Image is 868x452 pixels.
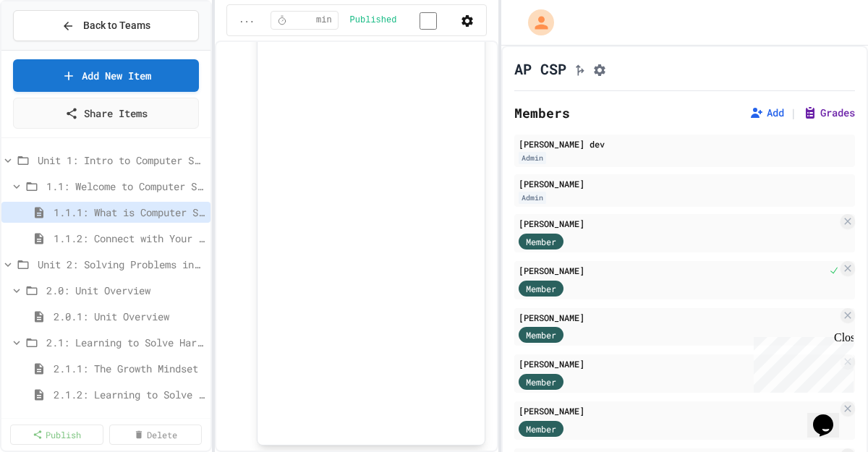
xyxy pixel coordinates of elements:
iframe: chat widget [807,394,854,438]
span: Unit 2: Solving Problems in Computer Science [38,257,205,272]
div: [PERSON_NAME] [519,311,838,324]
span: 1.1: Welcome to Computer Science [46,179,205,194]
span: Member [526,375,556,388]
div: [PERSON_NAME] dev [519,137,851,150]
span: 2.1.2: Learning to Solve Hard Problems [54,387,205,402]
div: [PERSON_NAME] [519,357,838,370]
div: [PERSON_NAME] [519,177,851,190]
span: min [316,14,332,26]
span: Member [526,235,556,248]
span: Back to Teams [83,18,150,33]
span: 2.0.1: Unit Overview [54,309,205,324]
button: Click to see fork details [572,60,587,77]
span: Member [526,328,556,341]
span: Member [526,422,556,435]
div: Admin [519,152,546,164]
span: Published [350,14,397,26]
button: Add [749,106,784,120]
div: [PERSON_NAME] [519,264,826,277]
div: Chat with us now!Close [6,6,100,92]
h2: Members [514,103,570,123]
button: Assignment Settings [592,60,607,77]
button: Back to Teams [13,10,199,41]
div: Content is published and visible to students [350,11,455,29]
a: Delete [109,425,203,445]
div: [PERSON_NAME] [519,404,838,417]
div: [PERSON_NAME] [519,217,838,230]
a: Publish [10,425,103,445]
span: Member [526,282,556,295]
a: Share Items [13,98,199,129]
div: Admin [519,192,546,204]
input: publish toggle [402,12,454,30]
h1: AP CSP [514,59,566,79]
div: My Account [513,6,558,39]
span: 1.1.2: Connect with Your World [54,231,205,246]
a: Add New Item [13,59,199,92]
span: 2.0: Unit Overview [46,283,205,298]
span: 1.1.1: What is Computer Science? [54,205,205,220]
iframe: chat widget [748,331,854,393]
span: | [790,104,797,121]
button: Grades [803,106,855,120]
span: ... [239,14,255,26]
span: 2.1.1: The Growth Mindset [54,361,205,376]
span: Unit 1: Intro to Computer Science [38,153,205,168]
span: 2.1: Learning to Solve Hard Problems [46,335,205,350]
